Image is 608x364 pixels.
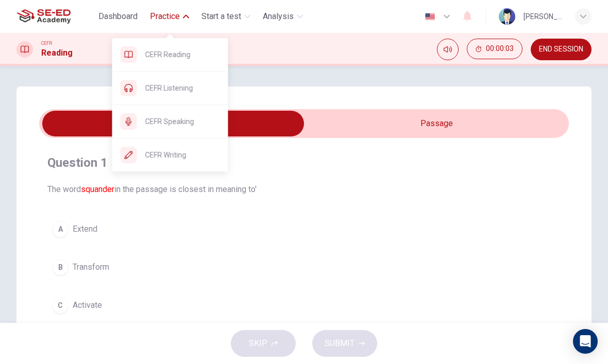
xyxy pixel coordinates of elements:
[467,39,522,60] div: Hide
[47,154,561,171] h4: Question 1
[47,292,561,318] button: CActivate
[145,115,220,128] span: CEFR Speaking
[41,40,52,47] span: CEFR
[16,6,94,27] a: SE-ED Academy logo
[81,184,114,194] font: squander
[424,13,436,21] img: en
[259,7,307,26] button: Analysis
[52,221,69,237] div: A
[47,183,561,196] span: The word in the passage is closest in meaning to'
[112,138,228,171] div: CEFR Writing
[73,223,97,235] span: Extend
[486,45,514,53] span: 00:00:03
[201,10,241,23] span: Start a test
[41,47,73,59] h1: Reading
[52,297,69,314] div: C
[146,7,193,26] button: Practice
[499,8,515,25] img: Profile picture
[112,105,228,138] div: CEFR Speaking
[531,39,592,60] button: END SESSION
[573,329,598,354] div: Open Intercom Messenger
[263,10,294,23] span: Analysis
[197,7,255,26] button: Start a test
[98,10,138,23] span: Dashboard
[467,39,522,59] button: 00:00:03
[150,10,180,23] span: Practice
[47,216,561,242] button: AExtend
[52,259,69,275] div: B
[47,254,561,280] button: BTransform
[539,45,583,54] span: END SESSION
[16,6,71,27] img: SE-ED Academy logo
[145,149,220,161] span: CEFR Writing
[94,7,142,26] button: Dashboard
[73,299,102,311] span: Activate
[523,10,563,23] div: [PERSON_NAME]
[145,82,220,94] span: CEFR Listening
[437,39,459,60] div: Mute
[112,72,228,105] div: CEFR Listening
[145,48,220,61] span: CEFR Reading
[112,38,228,71] div: CEFR Reading
[73,261,109,273] span: Transform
